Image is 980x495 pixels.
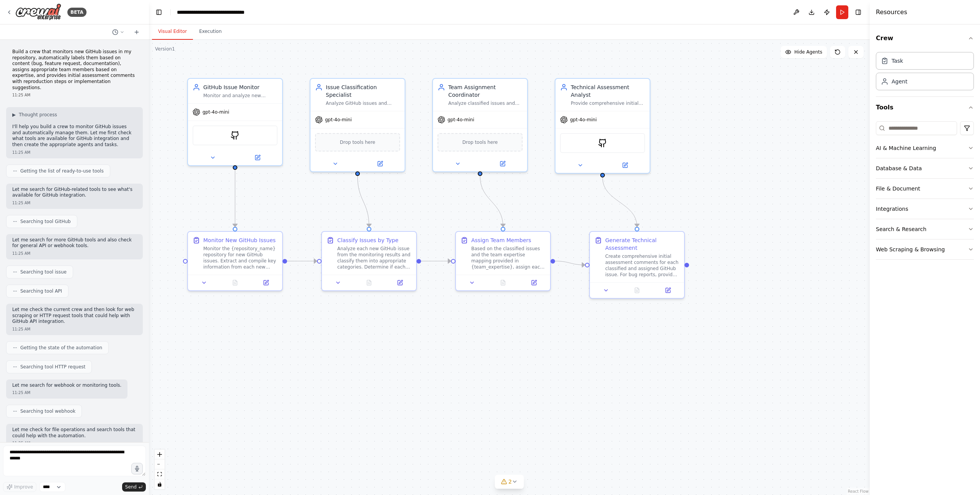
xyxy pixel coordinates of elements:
[236,153,279,162] button: Open in side panel
[358,159,402,168] button: Open in side panel
[387,278,413,287] button: Open in side panel
[187,78,283,166] div: GitHub Issue MonitorMonitor and analyze new GitHub issues in {repository_name}, extracting key in...
[605,236,679,252] div: Generate Technical Assessment
[876,199,974,219] button: Integrations
[455,231,551,291] div: Assign Team MembersBased on the classified issues and the team expertise mapping provided in {tea...
[193,24,228,40] button: Execution
[177,8,245,16] nav: breadcrumb
[125,484,137,490] span: Send
[20,168,104,174] span: Getting the list of ready-to-use tools
[589,231,685,299] div: Generate Technical AssessmentCreate comprehensive initial assessment comments for each classified...
[12,150,137,155] div: 11:25 AM
[155,479,165,489] button: toggle interactivity
[337,246,412,270] div: Analyze each new GitHub issue from the monitoring results and classify them into appropriate cate...
[15,3,61,21] img: Logo
[571,100,645,106] div: Provide comprehensive initial assessment comments for GitHub issues, including reproduction steps...
[12,427,137,439] p: Let me check for file operations and search tools that could help with the automation.
[154,7,164,18] button: Hide left sidebar
[203,236,276,244] div: Monitor New GitHub Issues
[876,49,974,96] div: Crew
[122,482,146,492] button: Send
[310,78,405,172] div: Issue Classification SpecialistAnalyze GitHub issues and automatically classify them into appropr...
[555,257,585,269] g: Edge from 3b3ec0d1-2160-41cf-9cdd-3b5d9ef273d5 to e993e612-34df-4ef9-bfff-3e7b96517db4
[570,117,597,123] span: gpt-4o-mini
[109,28,127,37] button: Switch to previous chat
[326,83,400,99] div: Issue Classification Specialist
[326,100,400,106] div: Analyze GitHub issues and automatically classify them into appropriate categories (bug, feature r...
[325,117,352,123] span: gpt-4o-mini
[794,49,822,55] span: Hide Agents
[476,176,507,227] g: Edge from 74a47d31-a995-4152-af12-9a90d5f1a047 to 3b3ec0d1-2160-41cf-9cdd-3b5d9ef273d5
[876,179,974,199] button: File & Document
[152,24,193,40] button: Visual Editor
[448,117,474,123] span: gpt-4o-mini
[521,278,547,287] button: Open in side panel
[892,57,903,65] div: Task
[253,278,279,287] button: Open in side panel
[20,408,75,414] span: Searching tool webhook
[287,257,317,265] g: Edge from 87590b04-5470-4f54-b01d-98468eb4370a to d8d8cc62-f08d-46a1-8cf2-92a15b19c8fc
[876,219,974,239] button: Search & Research
[892,78,907,85] div: Agent
[876,28,974,49] button: Crew
[219,278,252,287] button: No output available
[853,7,864,18] button: Hide right sidebar
[12,112,16,118] span: ▶
[571,83,645,99] div: Technical Assessment Analyst
[12,326,137,332] div: 11:25 AM
[131,463,143,474] button: Click to speak your automation idea
[448,83,523,99] div: Team Assignment Coordinator
[655,286,681,295] button: Open in side panel
[203,109,229,115] span: gpt-4o-mini
[848,489,869,493] a: React Flow attribution
[321,231,417,291] div: Classify Issues by TypeAnalyze each new GitHub issue from the monitoring results and classify the...
[354,176,373,227] g: Edge from af70c6a6-3459-4d56-bdd8-a751a5c14e0c to d8d8cc62-f08d-46a1-8cf2-92a15b19c8fc
[605,253,679,278] div: Create comprehensive initial assessment comments for each classified and assigned GitHub issue. F...
[12,383,121,389] p: Let me search for webhook or monitoring tools.
[603,161,647,170] button: Open in side panel
[203,83,278,91] div: GitHub Issue Monitor
[67,8,87,17] div: BETA
[155,449,165,459] button: zoom in
[12,112,57,118] button: ▶Thought process
[20,364,85,370] span: Searching tool HTTP request
[230,131,240,140] img: GithubSearchTool
[131,28,143,37] button: Start a new chat
[432,78,528,172] div: Team Assignment CoordinatorAnalyze classified issues and assign them to appropriate team members ...
[481,159,524,168] button: Open in side panel
[155,459,165,469] button: zoom out
[471,236,531,244] div: Assign Team Members
[508,478,512,485] span: 2
[876,158,974,178] button: Database & Data
[231,170,239,227] g: Edge from c17a0e0e-d12f-4b2e-a6c4-af726d4eecf7 to 87590b04-5470-4f54-b01d-98468eb4370a
[20,345,102,351] span: Getting the state of the automation
[421,257,451,265] g: Edge from d8d8cc62-f08d-46a1-8cf2-92a15b19c8fc to 3b3ec0d1-2160-41cf-9cdd-3b5d9ef273d5
[155,46,175,52] div: Version 1
[203,93,278,99] div: Monitor and analyze new GitHub issues in {repository_name}, extracting key information about issu...
[876,118,974,266] div: Tools
[203,246,278,270] div: Monitor the {repository_name} repository for new GitHub issues. Extract and compile key informati...
[340,138,376,146] span: Drop tools here
[20,288,62,294] span: Searching tool API
[471,246,546,270] div: Based on the classified issues and the team expertise mapping provided in {team_expertise}, assig...
[19,112,57,118] span: Thought process
[495,475,524,489] button: 2
[12,440,137,446] div: 11:25 AM
[12,49,137,91] p: Build a crew that monitors new GitHub issues in my repository, automatically labels them based on...
[187,231,283,291] div: Monitor New GitHub IssuesMonitor the {repository_name} repository for new GitHub issues. Extract ...
[337,236,399,244] div: Classify Issues by Type
[12,237,137,249] p: Let me search for more GitHub tools and also check for general API or webhook tools.
[155,469,165,479] button: fit view
[12,92,137,98] div: 11:25 AM
[12,251,137,256] div: 11:25 AM
[12,307,137,325] p: Let me check the current crew and then look for web scraping or HTTP request tools that could hel...
[12,124,137,148] p: I'll help you build a crew to monitor GitHub issues and automatically manage them. Let me first c...
[155,449,165,489] div: React Flow controls
[876,8,907,17] h4: Resources
[876,97,974,118] button: Tools
[3,482,36,492] button: Improve
[599,177,641,227] g: Edge from 681108f4-2695-4314-943c-4be67395037a to e993e612-34df-4ef9-bfff-3e7b96517db4
[876,138,974,158] button: AI & Machine Learning
[876,239,974,259] button: Web Scraping & Browsing
[462,138,498,146] span: Drop tools here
